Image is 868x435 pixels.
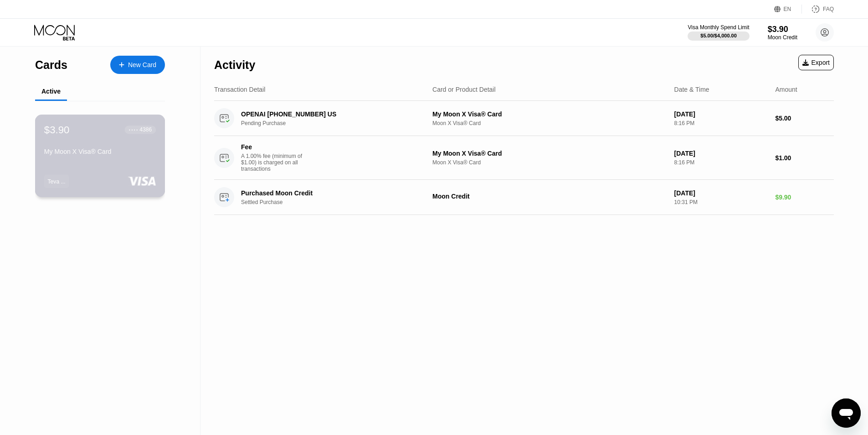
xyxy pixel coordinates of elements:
[41,88,61,95] div: Active
[44,124,70,136] div: $3.90
[214,136,834,180] div: FeeA 1.00% fee (minimum of $1.00) is charged on all transactionsMy Moon X Visa® CardMoon X Visa® ...
[432,150,667,157] div: My Moon X Visa® Card
[241,189,418,197] div: Purchased Moon Credit
[241,110,418,118] div: OPENAI [PHONE_NUMBER] US
[768,25,797,41] div: $3.90Moon Credit
[241,143,305,151] div: Fee
[214,58,255,72] div: Activity
[432,120,667,126] div: Moon X Visa® Card
[674,199,768,205] div: 10:31 PM
[36,115,164,197] div: $3.90● ● ● ●4386My Moon X Visa® CardTeva ...
[674,189,768,197] div: [DATE]
[802,59,830,66] div: Export
[432,159,667,166] div: Moon X Visa® Card
[432,110,667,118] div: My Moon X Visa® Card
[674,150,768,157] div: [DATE]
[774,5,802,14] div: EN
[784,6,791,12] div: EN
[214,101,834,136] div: OPENAI [PHONE_NUMBER] USPending PurchaseMy Moon X Visa® CardMoon X Visa® Card[DATE]8:16 PM$5.00
[48,178,66,184] div: Teva ...
[688,24,749,31] div: Visa Monthly Spend Limit
[768,34,797,41] div: Moon Credit
[674,110,768,118] div: [DATE]
[214,180,834,215] div: Purchased Moon CreditSettled PurchaseMoon Credit[DATE]10:31 PM$9.90
[110,56,165,74] div: New Card
[798,55,834,70] div: Export
[832,398,861,428] iframe: Button to launch messaging window
[432,193,667,200] div: Moon Credit
[700,33,737,38] div: $5.00 / $4,000.00
[139,126,152,133] div: 4386
[688,24,749,41] div: Visa Monthly Spend Limit$5.00/$4,000.00
[241,120,431,126] div: Pending Purchase
[768,25,797,34] div: $3.90
[802,5,834,14] div: FAQ
[674,159,768,166] div: 8:16 PM
[432,86,496,93] div: Card or Product Detail
[775,194,834,201] div: $9.90
[241,153,309,172] div: A 1.00% fee (minimum of $1.00) is charged on all transactions
[823,6,834,12] div: FAQ
[674,86,709,93] div: Date & Time
[44,174,69,188] div: Teva ...
[214,86,265,93] div: Transaction Detail
[241,199,431,205] div: Settled Purchase
[775,86,797,93] div: Amount
[775,154,834,162] div: $1.00
[35,58,67,72] div: Cards
[128,61,156,69] div: New Card
[129,128,138,131] div: ● ● ● ●
[44,148,156,155] div: My Moon X Visa® Card
[674,120,768,126] div: 8:16 PM
[775,115,834,122] div: $5.00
